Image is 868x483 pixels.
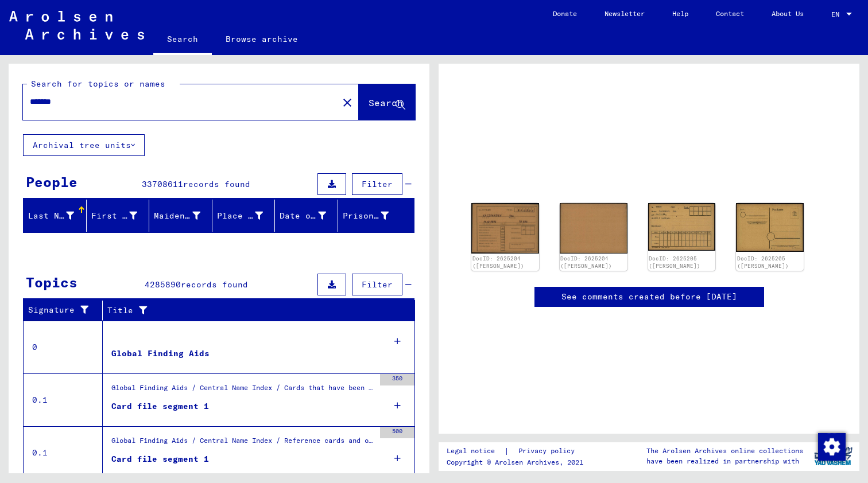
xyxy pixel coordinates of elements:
a: Browse archive [212,25,312,53]
div: Last Name [28,210,74,222]
a: Search [153,25,212,55]
div: Prisoner # [343,207,404,225]
div: Place of Birth [217,207,278,225]
span: 33708611 [142,179,183,189]
a: DocID: 2625204 ([PERSON_NAME]) [472,255,524,270]
div: First Name [91,210,138,222]
p: have been realized in partnership with [646,456,803,466]
div: Topics [26,272,77,293]
mat-header-cell: First Name [87,200,150,232]
div: Card file segment 1 [111,400,209,412]
span: Filter [362,179,393,189]
button: Search [359,84,415,120]
img: 002.jpg [560,203,627,254]
div: Date of Birth [280,207,340,225]
div: Prisoner # [343,210,389,222]
div: First Name [91,207,152,225]
div: Global Finding Aids / Central Name Index / Reference cards and originals, which have been discove... [111,435,374,451]
img: 001.jpg [648,203,716,251]
div: 350 [380,374,414,385]
span: records found [181,279,248,290]
mat-label: Search for topics or names [31,79,165,89]
div: Title [107,301,404,320]
p: Copyright © Arolsen Archives, 2021 [447,457,588,468]
span: 4285890 [145,279,181,290]
div: | [447,445,588,457]
div: Title [107,305,392,317]
div: Maiden Name [154,210,200,222]
img: Arolsen_neg.svg [9,11,144,40]
button: Archival tree units [23,134,145,156]
span: EN [831,10,844,18]
td: 0.1 [24,373,103,426]
div: Signature [28,304,94,316]
span: Filter [362,279,393,290]
mat-header-cell: Date of Birth [275,200,338,232]
div: Place of Birth [217,210,263,222]
div: Last Name [28,207,88,225]
a: DocID: 2625205 ([PERSON_NAME]) [649,255,700,270]
mat-icon: close [340,96,354,110]
a: See comments created before [DATE] [561,291,737,303]
div: Signature [28,301,105,320]
a: DocID: 2625204 ([PERSON_NAME]) [560,255,612,270]
a: DocID: 2625205 ([PERSON_NAME]) [737,255,789,270]
a: Privacy policy [509,445,588,457]
button: Filter [352,274,402,295]
button: Filter [352,173,402,195]
div: 500 [380,427,414,438]
img: 001.jpg [471,203,539,254]
button: Clear [336,91,359,114]
div: Maiden Name [154,207,215,225]
img: Change consent [818,433,846,461]
td: 0.1 [24,426,103,479]
a: Legal notice [447,445,504,457]
mat-header-cell: Maiden Name [149,200,212,232]
img: yv_logo.png [812,442,855,470]
mat-header-cell: Prisoner # [338,200,414,232]
span: Search [369,97,403,108]
span: records found [183,179,250,189]
div: Date of Birth [280,210,326,222]
mat-header-cell: Place of Birth [212,200,276,232]
td: 0 [24,321,103,373]
p: The Arolsen Archives online collections [646,446,803,456]
mat-header-cell: Last Name [24,200,87,232]
div: Card file segment 1 [111,453,209,465]
img: 002.jpg [736,203,804,252]
div: Global Finding Aids [111,348,210,360]
div: Global Finding Aids / Central Name Index / Cards that have been scanned during first sequential m... [111,383,374,399]
div: People [26,172,77,192]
